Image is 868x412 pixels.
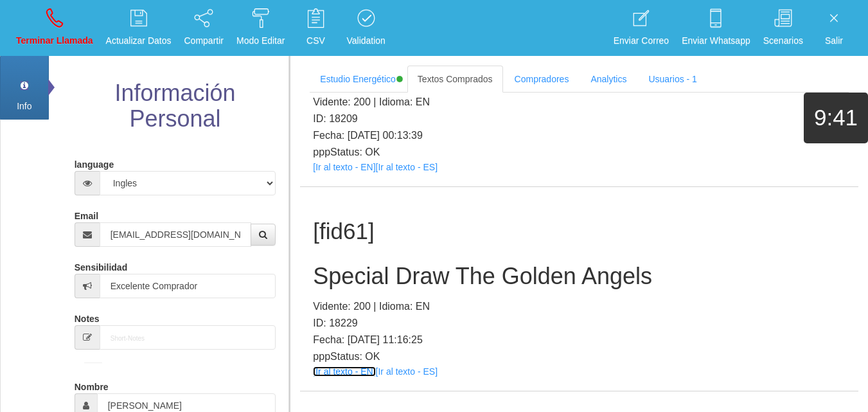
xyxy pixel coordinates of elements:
[100,325,276,350] input: Short-Notes
[313,94,846,111] p: Vidente: 200 | Idioma: EN
[297,33,333,48] p: CSV
[313,111,846,127] p: ID: 18209
[71,80,279,131] h2: Información Personal
[75,308,100,325] label: Notes
[100,274,276,298] input: Sensibilidad
[293,4,338,52] a: CSV
[75,376,109,393] label: Nombre
[12,4,98,52] a: Terminar Llamada
[102,4,176,52] a: Actualizar Datos
[313,219,846,244] h1: [fid61]
[804,105,868,130] h1: 9:41
[816,33,852,48] p: Salir
[759,4,808,52] a: Scenarios
[614,33,669,48] p: Enviar Correo
[638,66,707,93] a: Usuarios - 1
[75,256,127,274] label: Sensibilidad
[811,4,856,52] a: Salir
[236,33,285,48] p: Modo Editar
[313,264,846,289] h2: Special Draw The Golden Angels
[313,127,846,144] p: Fecha: [DATE] 00:13:39
[75,154,114,171] label: language
[677,4,755,52] a: Enviar Whatsapp
[376,366,438,377] a: [Ir al texto - ES]
[504,66,580,93] a: Compradores
[313,162,375,172] a: [Ir al texto - EN]
[313,332,846,348] p: Fecha: [DATE] 11:16:25
[313,366,375,377] a: [Ir al texto - EN]
[580,66,637,93] a: Analytics
[232,4,289,52] a: Modo Editar
[75,205,98,222] label: Email
[106,33,172,48] p: Actualizar Datos
[609,4,673,52] a: Enviar Correo
[313,315,846,332] p: ID: 18229
[407,66,503,93] a: Textos Comprados
[763,33,803,48] p: Scenarios
[682,33,750,48] p: Enviar Whatsapp
[16,33,93,48] p: Terminar Llamada
[346,33,385,48] p: Validation
[313,144,846,161] p: pppStatus: OK
[342,4,389,52] a: Validation
[310,66,406,93] a: Estudio Energético
[313,298,846,315] p: Vidente: 200 | Idioma: EN
[180,4,228,52] a: Compartir
[376,162,438,172] a: [Ir al texto - ES]
[100,222,252,247] input: Correo electrónico
[184,33,224,48] p: Compartir
[313,348,846,365] p: pppStatus: OK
